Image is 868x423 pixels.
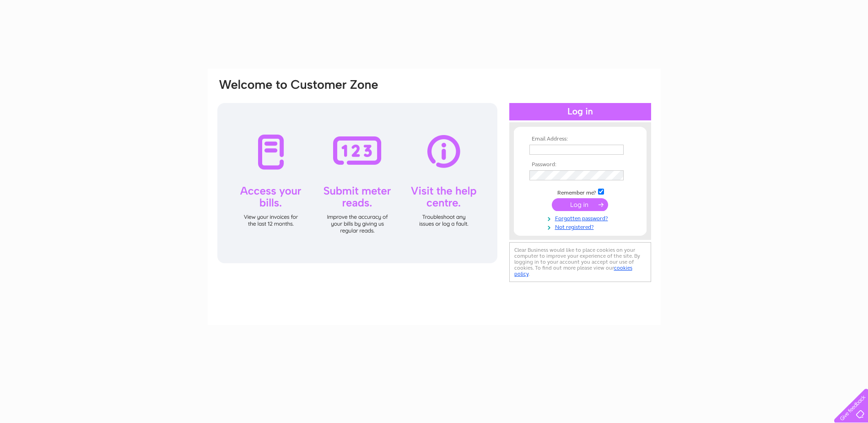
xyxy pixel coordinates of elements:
[527,136,633,142] th: Email Address:
[527,187,633,196] td: Remember me?
[529,213,633,222] a: Forgotten password?
[509,242,651,282] div: Clear Business would like to place cookies on your computer to improve your experience of the sit...
[552,198,608,211] input: Submit
[514,265,632,277] a: cookies policy
[529,222,633,231] a: Not registered?
[527,162,633,168] th: Password:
